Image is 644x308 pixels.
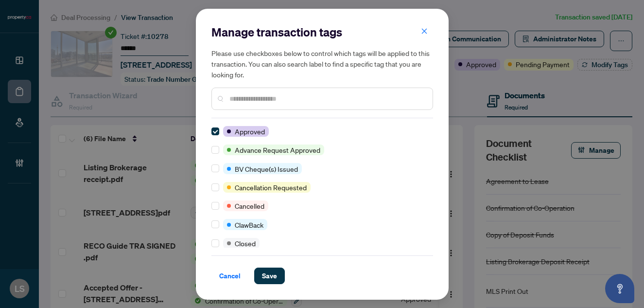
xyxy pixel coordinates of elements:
span: Cancelled [235,200,264,211]
span: close [421,28,428,35]
h2: Manage transaction tags [211,24,433,40]
span: Save [262,268,277,284]
span: Cancellation Requested [235,182,307,193]
button: Cancel [211,268,248,284]
span: Closed [235,238,256,249]
span: Advance Request Approved [235,145,320,155]
span: BV Cheque(s) Issued [235,163,298,174]
button: Open asap [605,274,634,303]
span: Approved [235,126,265,137]
span: Cancel [219,268,241,284]
span: ClawBack [235,219,263,230]
h5: Please use checkboxes below to control which tags will be applied to this transaction. You can al... [211,48,433,80]
button: Save [254,268,285,284]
